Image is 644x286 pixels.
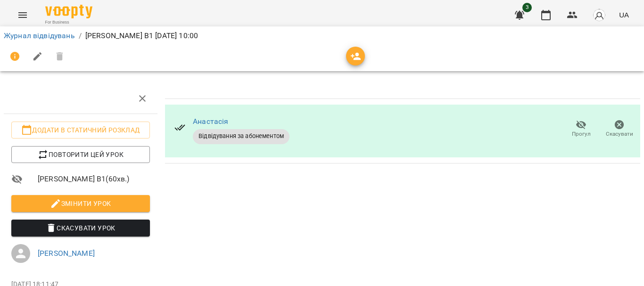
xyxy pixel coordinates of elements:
button: UA [615,6,633,24]
span: 3 [522,3,532,12]
img: avatar_s.png [593,8,606,22]
span: Додати в статичний розклад [19,124,142,136]
button: Змінити урок [11,195,150,212]
a: [PERSON_NAME] [38,249,95,258]
span: Скасувати Урок [19,222,142,234]
a: Анастасія [193,117,228,126]
span: [PERSON_NAME] В1 ( 60 хв. ) [38,173,150,185]
nav: breadcrumb [4,30,640,41]
span: Змінити урок [19,198,142,209]
button: Додати в статичний розклад [11,122,150,139]
span: Скасувати [606,130,633,138]
button: Повторити цей урок [11,146,150,163]
a: Журнал відвідувань [4,31,75,40]
span: Відвідування за абонементом [193,132,289,140]
button: Скасувати Урок [11,220,150,237]
span: Прогул [572,130,591,138]
span: UA [619,10,629,20]
span: Повторити цей урок [19,149,142,160]
button: Menu [11,4,34,26]
img: Voopty Logo [45,5,92,18]
p: [PERSON_NAME] В1 [DATE] 10:00 [85,30,198,41]
li: / [79,30,82,41]
span: For Business [45,19,92,25]
button: Прогул [562,116,600,142]
button: Скасувати [600,116,638,142]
